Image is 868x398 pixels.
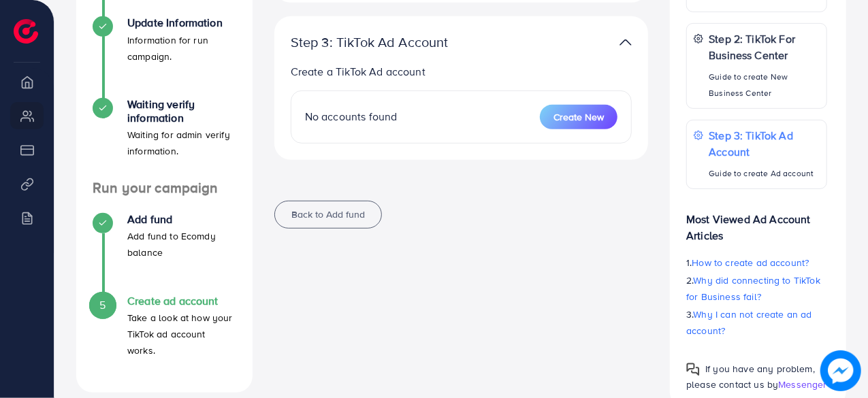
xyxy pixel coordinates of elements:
p: Guide to create Ad account [709,165,820,182]
p: Step 2: TikTok For Business Center [709,31,820,63]
h4: Add fund [127,213,236,226]
span: Create New [553,110,604,124]
h4: Create ad account [127,295,236,308]
button: Back to Add fund [274,201,382,229]
p: Add fund to Ecomdy balance [127,228,236,261]
p: Waiting for admin verify information. [127,127,236,159]
p: 2. [686,272,827,305]
li: Create ad account [76,295,253,376]
span: Back to Add fund [291,208,365,221]
button: Create New [540,105,617,129]
img: image [820,350,861,391]
p: Guide to create New Business Center [709,69,820,101]
span: Messenger [778,378,826,391]
span: Why I can not create an ad account? [686,308,812,337]
span: 5 [99,297,106,313]
p: Take a look at how your TikTok ad account works. [127,310,236,359]
span: Why did connecting to TikTok for Business fail? [686,273,820,303]
p: Create a TikTok Ad account [291,63,632,80]
img: logo [14,19,38,44]
li: Waiting verify information [76,98,253,180]
h4: Run your campaign [76,180,253,197]
p: Step 3: TikTok Ad Account [291,34,511,50]
span: How to create ad account? [692,256,809,269]
span: No accounts found [305,109,398,124]
p: 3. [686,306,827,339]
li: Add fund [76,213,253,295]
h4: Update Information [127,16,236,29]
h4: Waiting verify information [127,98,236,124]
img: TikTok partner [620,33,632,52]
li: Update Information [76,16,253,98]
p: Most Viewed Ad Account Articles [686,200,827,244]
span: If you have any problem, please contact us by [686,362,815,391]
img: Popup guide [686,363,700,376]
p: Information for run campaign. [127,32,236,65]
p: 1. [686,254,827,271]
p: Step 3: TikTok Ad Account [709,127,820,160]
